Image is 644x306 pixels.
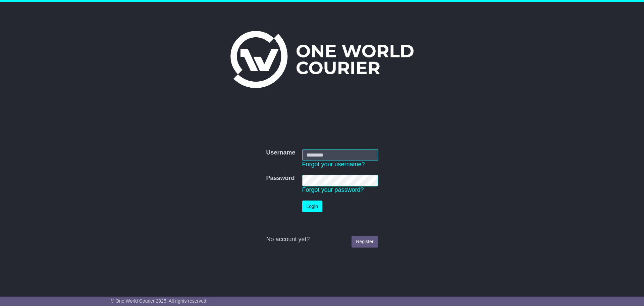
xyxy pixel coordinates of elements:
a: Forgot your password? [302,186,364,193]
span: © One World Courier 2025. All rights reserved. [111,298,208,304]
a: Forgot your username? [302,161,365,168]
button: Login [302,201,322,212]
a: Register [352,236,378,248]
label: Username [266,149,295,157]
label: Password [266,175,294,182]
img: One World [230,31,414,88]
div: No account yet? [266,236,378,243]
